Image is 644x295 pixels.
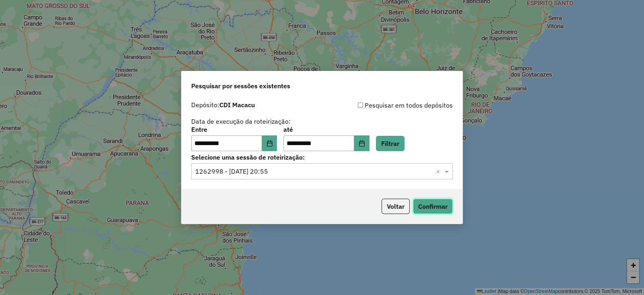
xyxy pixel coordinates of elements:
button: Confirmar [413,199,453,214]
label: Depósito: [191,100,255,110]
div: Pesquisar em todos depósitos [322,100,453,110]
label: até [283,125,369,134]
button: Choose Date [354,135,369,152]
span: Pesquisar por sessões existentes [191,81,290,91]
label: Data de execução da roteirização: [191,116,291,126]
strong: CDI Macacu [219,101,255,109]
label: Entre [191,125,277,134]
button: Choose Date [262,135,277,152]
button: Voltar [382,199,410,214]
button: Filtrar [376,136,405,151]
label: Selecione uma sessão de roteirização: [191,152,453,162]
span: Clear all [436,166,443,176]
